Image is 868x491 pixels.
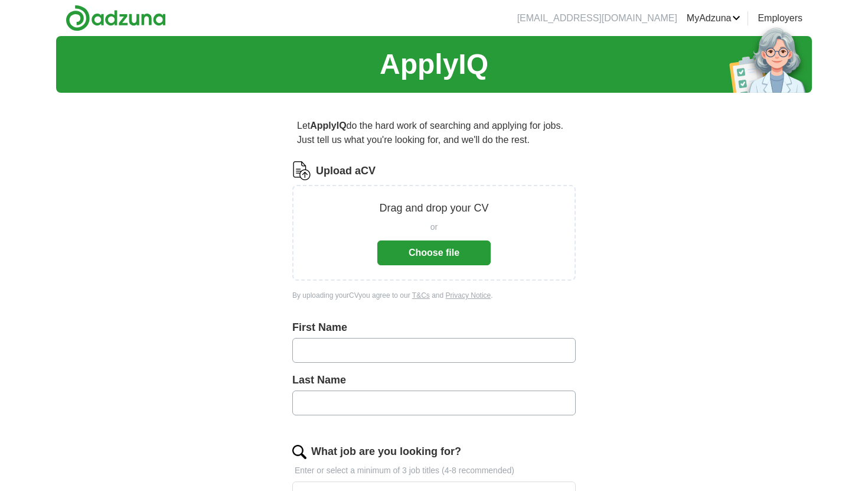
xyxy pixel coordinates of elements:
[292,161,311,180] img: CV Icon
[687,11,741,25] a: MyAdzuna
[430,221,438,233] span: or
[412,291,430,300] a: T&Cs
[292,372,576,388] label: Last Name
[446,291,491,300] a: Privacy Notice
[316,163,376,179] label: Upload a CV
[292,320,576,336] label: First Name
[292,290,576,301] div: By uploading your CV you agree to our and .
[380,43,488,86] h1: ApplyIQ
[66,5,166,31] img: Adzuna logo
[292,114,576,152] p: Let do the hard work of searching and applying for jobs. Just tell us what you're looking for, an...
[517,11,677,25] li: [EMAIL_ADDRESS][DOMAIN_NAME]
[292,445,306,459] img: search.png
[377,240,491,265] button: Choose file
[311,444,461,460] label: What job are you looking for?
[758,11,802,25] a: Employers
[310,121,346,131] strong: ApplyIQ
[379,200,488,216] p: Drag and drop your CV
[292,464,576,477] p: Enter or select a minimum of 3 job titles (4-8 recommended)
